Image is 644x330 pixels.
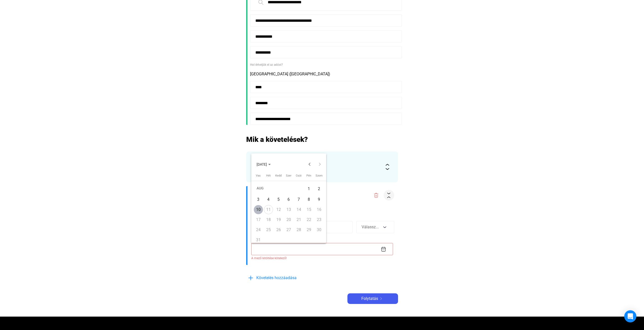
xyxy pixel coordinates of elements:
[274,195,283,204] div: 5
[274,205,283,214] div: 12
[257,162,267,166] span: [DATE]
[315,225,324,234] div: 30
[316,174,323,177] span: Szom
[264,225,273,234] div: 25
[304,215,314,225] button: August 22, 2025
[274,205,284,215] button: August 12, 2025
[304,225,314,234] div: 29
[263,215,274,225] button: August 18, 2025
[284,194,294,205] button: August 6, 2025
[253,183,304,194] td: AUG
[274,215,284,225] button: August 19, 2025
[254,205,263,214] div: 10
[263,225,274,235] button: August 25, 2025
[253,235,263,245] button: August 31, 2025
[284,195,293,204] div: 6
[304,205,314,215] button: August 15, 2025
[314,194,324,205] button: August 9, 2025
[304,184,314,194] div: 1
[286,174,292,177] span: Szer
[294,225,303,234] div: 28
[314,205,324,215] button: August 16, 2025
[284,205,293,214] div: 13
[304,159,315,169] button: Previous month
[315,195,324,204] div: 9
[294,225,304,235] button: August 28, 2025
[314,225,324,235] button: August 30, 2025
[314,215,324,225] button: August 23, 2025
[304,215,314,224] div: 22
[304,205,314,214] div: 15
[306,174,311,177] span: Pén
[314,183,324,194] button: August 2, 2025
[253,205,263,215] button: August 10, 2025
[294,215,303,224] div: 21
[294,194,304,205] button: August 7, 2025
[264,215,273,224] div: 18
[264,205,273,214] div: 11
[266,174,271,177] span: Hét
[253,159,275,169] button: Choose month and year
[315,205,324,214] div: 16
[253,194,263,205] button: August 3, 2025
[274,225,283,234] div: 26
[284,205,294,215] button: August 13, 2025
[263,194,274,205] button: August 4, 2025
[275,174,282,177] span: Kedd
[294,205,303,214] div: 14
[256,174,261,177] span: Vas
[284,225,293,234] div: 27
[304,225,314,235] button: August 29, 2025
[274,215,283,224] div: 19
[624,310,636,322] div: Open Intercom Messenger
[284,225,294,235] button: August 27, 2025
[315,215,324,224] div: 23
[253,215,263,225] button: August 17, 2025
[254,225,263,234] div: 24
[304,194,314,205] button: August 8, 2025
[294,205,304,215] button: August 14, 2025
[315,159,325,169] button: Next month
[315,184,324,194] div: 2
[254,215,263,224] div: 17
[253,225,263,235] button: August 24, 2025
[296,174,302,177] span: Csüt
[294,215,304,225] button: August 21, 2025
[274,194,284,205] button: August 5, 2025
[263,205,274,215] button: August 11, 2025
[284,215,293,224] div: 20
[284,215,294,225] button: August 20, 2025
[304,195,314,204] div: 8
[254,195,263,204] div: 3
[264,195,273,204] div: 4
[274,225,284,235] button: August 26, 2025
[304,183,314,194] button: August 1, 2025
[294,195,303,204] div: 7
[254,235,263,245] div: 31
